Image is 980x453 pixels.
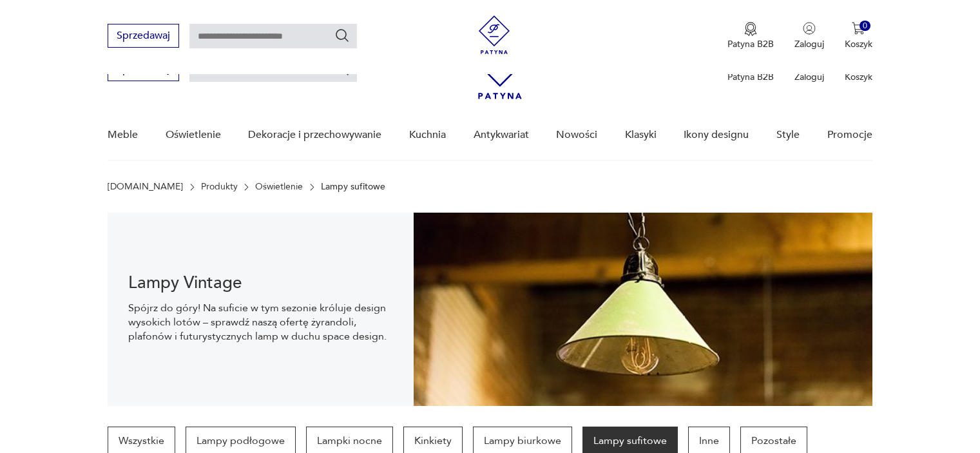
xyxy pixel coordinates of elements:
img: Patyna - sklep z meblami i dekoracjami vintage [475,15,514,54]
a: Klasyki [625,110,657,160]
a: Promocje [827,110,872,160]
button: Sprzedawaj [108,24,179,48]
a: [DOMAIN_NAME] [108,182,183,192]
a: Sprzedawaj [108,32,179,41]
img: Ikona medalu [744,22,757,36]
a: Antykwariat [474,110,529,160]
a: Meble [108,110,138,160]
img: Lampy sufitowe w stylu vintage [414,213,872,406]
a: Style [776,110,800,160]
a: Sprzedawaj [108,66,179,75]
button: Patyna B2B [727,22,774,50]
a: Ikona medaluPatyna B2B [727,22,774,50]
h1: Lampy Vintage [128,275,393,291]
p: Spójrz do góry! Na suficie w tym sezonie króluje design wysokich lotów – sprawdź naszą ofertę żyr... [128,301,393,343]
a: Oświetlenie [255,182,303,192]
p: Koszyk [845,38,872,50]
a: Oświetlenie [166,110,221,160]
button: Zaloguj [794,22,824,50]
button: 0Koszyk [845,22,872,50]
p: Zaloguj [794,71,824,83]
a: Ikony designu [684,110,749,160]
p: Koszyk [845,71,872,83]
p: Zaloguj [794,38,824,50]
a: Nowości [556,110,597,160]
img: Ikona koszyka [852,22,865,35]
a: Dekoracje i przechowywanie [248,110,381,160]
div: 0 [860,21,870,32]
p: Patyna B2B [727,71,774,83]
img: Ikonka użytkownika [803,22,816,35]
p: Lampy sufitowe [321,182,385,192]
button: Szukaj [334,28,350,43]
p: Patyna B2B [727,38,774,50]
a: Produkty [201,182,238,192]
a: Kuchnia [409,110,446,160]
